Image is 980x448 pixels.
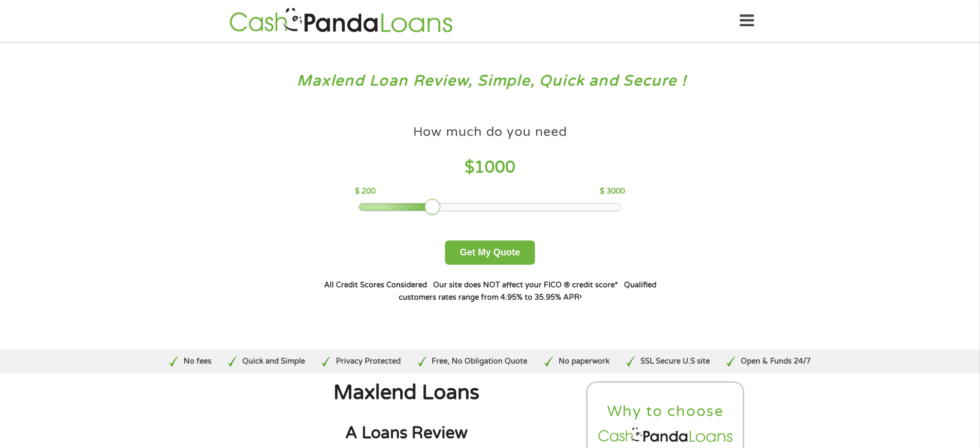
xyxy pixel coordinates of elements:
img: GetLoanNow Logo [226,6,456,36]
h2: Why to choose [596,402,735,421]
p: $ 3000 [600,186,625,197]
p: Privacy Protected [336,356,401,367]
h2: A Loans Review [236,423,577,444]
strong: Our site does NOT affect your FICO ® credit score* [433,281,618,289]
p: No paperwork [559,356,610,367]
h4: How much do you need [413,124,567,141]
h4: $ [355,157,625,178]
p: Quick and Simple [242,356,305,367]
p: Free, No Obligation Quote [432,356,527,367]
p: Open & Funds 24/7 [741,356,811,367]
strong: All Credit Scores Considered [324,281,427,289]
h3: Maxlend Loan Review, Simple, Quick and Secure ! [30,72,951,91]
strong: Qualified customers rates range from 4.95% to 35.95% APR¹ [399,281,656,302]
button: Get My Quote [445,240,535,265]
p: No fees [184,356,211,367]
span: 1000 [474,158,515,177]
p: SSL Secure U.S site [640,356,710,367]
span: Maxlend Loans [333,381,479,405]
p: $ 200 [355,186,376,197]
